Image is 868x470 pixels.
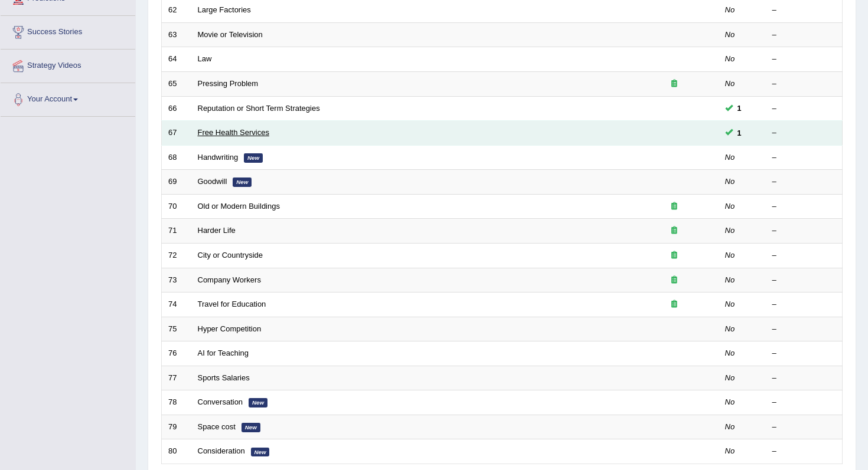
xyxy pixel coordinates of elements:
div: – [772,422,836,433]
td: 78 [162,390,191,415]
td: 63 [162,22,191,47]
td: 71 [162,219,191,244]
td: 69 [162,170,191,195]
td: 67 [162,121,191,146]
em: No [725,324,735,333]
td: 77 [162,366,191,390]
a: Movie or Television [198,30,263,39]
a: Pressing Problem [198,79,259,88]
div: – [772,275,836,286]
a: Goodwill [198,177,227,186]
a: Space cost [198,422,236,431]
a: Success Stories [1,16,135,45]
em: No [725,226,735,235]
td: 70 [162,194,191,219]
a: Strategy Videos [1,50,135,79]
div: Exam occurring question [637,299,712,310]
a: Handwriting [198,153,239,162]
td: 66 [162,96,191,121]
div: Exam occurring question [637,201,712,212]
a: City or Countryside [198,251,263,259]
div: Exam occurring question [637,78,712,90]
span: You can still take this question [733,127,746,139]
em: No [725,54,735,63]
em: New [244,153,263,163]
em: New [249,398,267,407]
a: Harder Life [198,226,236,235]
em: No [725,422,735,431]
em: New [242,423,260,432]
div: – [772,54,836,65]
div: – [772,103,836,114]
a: Free Health Services [198,128,269,137]
div: – [772,152,836,163]
td: 74 [162,292,191,317]
div: – [772,176,836,188]
div: – [772,348,836,359]
em: No [725,177,735,186]
div: – [772,5,836,16]
td: 64 [162,47,191,72]
div: – [772,29,836,41]
a: Hyper Competition [198,324,262,333]
em: No [725,446,735,455]
td: 79 [162,415,191,439]
em: No [725,349,735,357]
div: – [772,201,836,212]
div: – [772,78,836,90]
a: Reputation or Short Term Strategies [198,104,320,113]
em: No [725,373,735,382]
td: 73 [162,268,191,292]
a: Sports Salaries [198,373,250,382]
div: Exam occurring question [637,225,712,236]
em: No [725,397,735,406]
div: – [772,324,836,335]
a: AI for Teaching [198,349,249,357]
div: – [772,446,836,457]
div: – [772,299,836,310]
a: Conversation [198,397,243,406]
em: No [725,30,735,39]
em: New [233,178,252,187]
a: Large Factories [198,5,251,14]
td: 68 [162,145,191,170]
td: 76 [162,341,191,366]
div: – [772,397,836,408]
a: Consideration [198,446,245,455]
em: No [725,79,735,88]
div: – [772,250,836,261]
a: Old or Modern Buildings [198,202,280,211]
a: Your Account [1,83,135,113]
em: No [725,251,735,259]
td: 75 [162,317,191,341]
em: No [725,202,735,211]
a: Law [198,54,212,63]
em: No [725,300,735,308]
td: 65 [162,72,191,97]
div: Exam occurring question [637,275,712,286]
div: – [772,127,836,139]
div: Exam occurring question [637,250,712,261]
div: – [772,225,836,236]
em: New [251,448,270,457]
td: 80 [162,439,191,464]
em: No [725,275,735,284]
a: Travel for Education [198,300,266,308]
td: 72 [162,243,191,268]
div: – [772,373,836,384]
em: No [725,5,735,14]
span: You can still take this question [733,102,746,114]
em: No [725,153,735,162]
a: Company Workers [198,275,261,284]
